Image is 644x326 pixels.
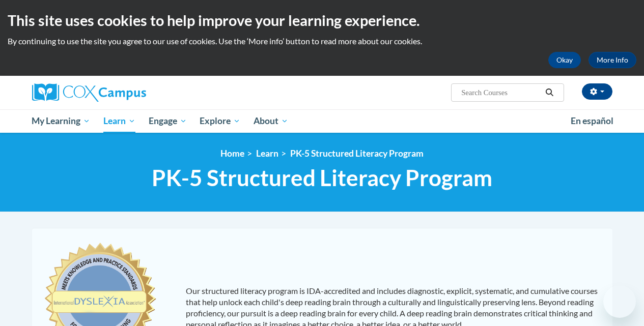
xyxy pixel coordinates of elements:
span: Engage [149,115,187,127]
a: Engage [142,109,193,133]
a: About [247,109,295,133]
span: About [254,115,288,127]
span: Explore [200,115,240,127]
iframe: Button to launch messaging window [603,285,636,318]
h2: This site uses cookies to help improve your learning experience. [8,10,636,31]
a: En español [564,110,620,132]
a: Home [220,148,244,159]
img: Cox Campus [32,83,146,102]
a: Explore [193,109,247,133]
span: En español [571,115,613,126]
p: By continuing to use the site you agree to our use of cookies. Use the ‘More info’ button to read... [8,36,636,47]
span: PK-5 Structured Literacy Program [152,164,492,191]
button: Search [542,86,557,99]
span: My Learning [32,115,90,127]
div: Main menu [24,109,620,133]
a: Learn [256,148,278,159]
a: PK-5 Structured Literacy Program [290,148,424,159]
a: Learn [97,109,142,133]
span: Learn [103,115,135,127]
a: Cox Campus [32,83,215,102]
input: Search Courses [460,86,542,99]
button: Okay [548,52,581,68]
a: More Info [589,52,636,68]
a: My Learning [25,109,97,133]
button: Account Settings [582,83,612,100]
